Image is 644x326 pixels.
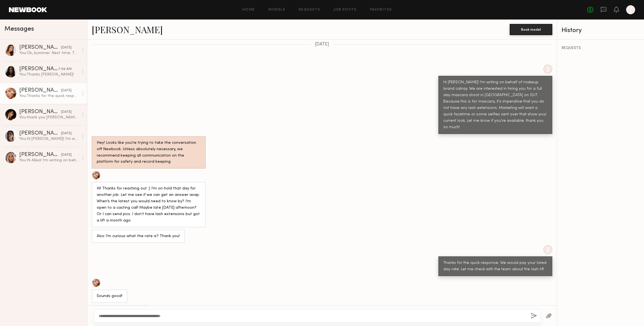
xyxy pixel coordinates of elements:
[61,131,72,136] div: [DATE]
[61,152,72,158] div: [DATE]
[19,66,58,72] div: [PERSON_NAME]
[562,46,640,50] div: REQUESTS
[19,45,61,50] div: [PERSON_NAME]
[19,109,61,115] div: [PERSON_NAME]
[19,136,79,142] div: You: Hi [PERSON_NAME]! I'm writing on behalf of makeup brand caliray. We are interested in hiring...
[315,42,329,47] span: [DATE]
[510,27,552,31] a: Book model
[443,260,547,273] div: Thanks for the quick response. We would pay your listed day rate. Let me check with the team abou...
[370,8,392,12] a: Favorites
[97,140,201,166] div: Hey! Looks like you’re trying to take the conversation off Newbook. Unless absolutely necessary, ...
[4,26,34,32] span: Messages
[19,115,79,120] div: You: thank you [PERSON_NAME]! I will share with the team and get back to you.
[61,110,72,115] div: [DATE]
[268,8,285,12] a: Models
[61,88,72,93] div: [DATE]
[242,8,255,12] a: Home
[562,27,640,34] div: History
[19,158,79,163] div: You: Hi Allea! I'm writing on behalf of makeup brand caliray. We are interested in hiring you for...
[443,79,547,131] div: Hi [PERSON_NAME]! I'm writing on behalf of makeup brand caliray. We are interested in hiring you ...
[19,152,61,158] div: [PERSON_NAME]
[97,293,122,300] div: Sounds good!
[19,50,79,56] div: You: Ok, bummer. Next time. Thanks!
[58,67,72,72] div: 7:58 AM
[97,233,180,240] div: Also I’m curious what the rate is? Thank you!
[19,93,79,99] div: You: Thanks for the quick response. We would pay your listed day rate. Let me check with the team...
[626,5,635,14] a: J
[19,72,79,77] div: You: Thanks [PERSON_NAME]!
[19,88,61,93] div: [PERSON_NAME]
[92,23,163,35] a: [PERSON_NAME]
[97,186,201,224] div: Hi! Thanks for reaching out :) I’m on hold that day for another job. Let me see if we can get an ...
[19,131,61,136] div: [PERSON_NAME]
[61,45,72,50] div: [DATE]
[299,8,320,12] a: Requests
[510,24,552,35] button: Book model
[334,8,357,12] a: Job Posts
